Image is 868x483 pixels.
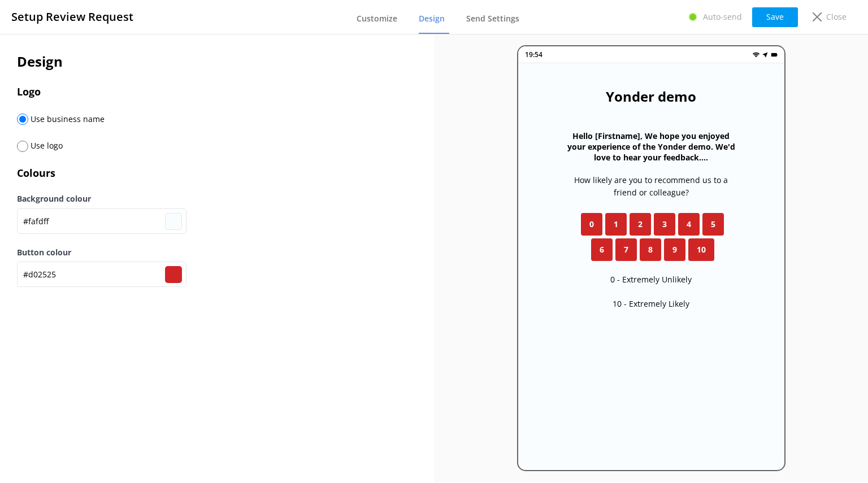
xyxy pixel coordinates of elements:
img: near-me.png [762,51,769,58]
span: 9 [672,243,677,256]
span: 6 [600,243,604,256]
span: Design [419,13,445,24]
h3: Setup Review Request [11,8,133,26]
label: Background colour [17,193,417,205]
p: Close [826,11,847,23]
label: Button colour [17,246,417,259]
p: 19:54 [525,49,542,60]
h3: Colours [17,165,417,181]
img: wifi.png [753,51,759,58]
span: 1 [614,218,618,230]
span: 7 [624,243,628,256]
p: Auto-send [703,11,742,23]
p: How likely are you to recommend us to a friend or colleague? [563,174,739,199]
button: Save [752,7,798,27]
span: 8 [648,243,653,256]
span: 4 [687,218,691,230]
span: 0 [589,218,594,230]
h2: Design [17,51,417,72]
span: 3 [662,218,667,230]
span: Use logo [28,140,63,151]
p: 0 - Extremely Unlikely [610,273,692,286]
p: 10 - Extremely Likely [613,298,689,310]
span: Customize [357,13,397,24]
h3: Logo [17,84,417,100]
span: Use business name [28,114,105,124]
h3: Hello [Firstname], We hope you enjoyed your experience of the Yonder demo. We'd love to hear your... [563,130,739,163]
img: battery.png [771,51,778,58]
span: 5 [711,218,715,230]
span: 10 [697,243,706,256]
span: 2 [638,218,643,230]
h2: Yonder demo [606,86,696,107]
span: Send Settings [466,13,519,24]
